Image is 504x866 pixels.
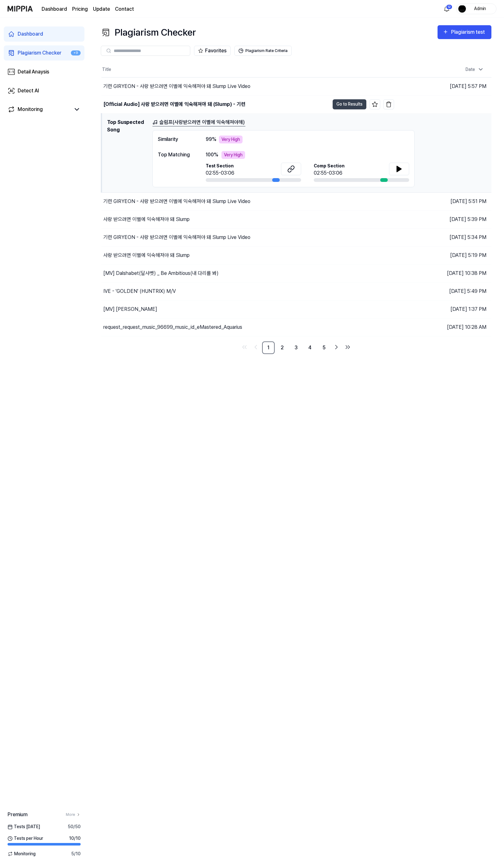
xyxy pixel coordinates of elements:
span: 100 % [206,151,218,159]
a: Dashboard [42,5,67,13]
img: 알림 [443,5,450,13]
a: Go to last page [343,342,353,352]
span: 10 / 10 [69,835,81,842]
a: Detail Anaysis [4,64,84,79]
span: Premium [8,811,27,818]
div: Plagiarism Checker [18,49,61,57]
div: 사랑 받으려면 이별에 익숙해져야 돼 Slump [103,252,190,259]
div: Plagiarism test [451,28,486,36]
td: [DATE] 5:34 PM [394,228,492,246]
button: Pricing [72,5,88,13]
td: [DATE] 10:38 PM [394,264,492,282]
div: Very High [221,151,245,159]
a: 2 [276,341,289,354]
a: Update [93,5,110,13]
button: Plagiarism test [438,25,491,39]
td: [DATE] 5:57 PM [394,77,492,95]
td: [DATE] 1:37 PM [394,300,492,318]
div: 기련 GIRYEON - 사랑 받으려면 이별에 익숙해져야 돼 Slump Live Video [103,83,250,90]
div: +9 [71,50,81,56]
td: [DATE] 5:19 PM [394,246,492,264]
button: 알림12 [442,4,452,14]
a: Go to next page [331,342,341,352]
div: Dashboard [18,30,43,38]
div: 12 [446,4,452,9]
td: [DATE] 5:49 PM [394,282,492,300]
nav: pagination [101,341,491,354]
img: profile [458,5,466,13]
div: Plagiarism Checker [101,25,196,39]
div: 기련 GIRYEON - 사랑 받으려면 이별에 익숙해져야 돼 Slump Live Video [103,198,250,205]
button: profileAdmin [456,3,496,14]
span: Tests per Hour [8,835,43,842]
button: Plagiarism Rate Criteria [234,46,292,56]
div: [Official Audio] 사랑 받으려면 이별에 익숙해져야 돼 (Slump) - 기련 [103,101,245,108]
div: IVE - 'GOLDEN' (HUNTRIX) M⧸V [103,288,176,295]
span: Comp Section [314,163,345,169]
a: 5 [318,341,330,354]
div: [MV] Dalshabet(달샤벳) _ Be Ambitious(내 다리를 봐) [103,270,219,277]
div: [MV] [PERSON_NAME] [103,305,157,313]
span: Tests [DATE] [8,823,40,830]
div: Date [463,64,486,75]
a: Plagiarism Checker+9 [4,45,84,61]
img: delete [386,101,392,108]
a: 4 [304,341,316,354]
th: Title [101,62,394,77]
a: 슬럼프(사랑받으려면 이별에 익숙해져야해) [152,119,245,126]
div: Top Matching [158,151,193,159]
a: Contact [115,5,134,13]
td: [DATE] 5:39 PM [394,210,492,228]
span: 50 / 50 [68,823,81,830]
a: Monitoring [8,106,71,113]
span: 5 / 10 [71,851,81,857]
div: 02:55-03:06 [314,169,345,177]
div: 기련 GIRYEON - 사랑 받으려면 이별에 익숙해져야 돼 Slump Live Video [103,234,250,241]
a: More [66,812,81,817]
span: Test Section [206,163,234,169]
div: Monitoring [18,106,43,113]
span: Monitoring [8,851,36,857]
button: Favorites [194,46,231,56]
a: 1 [262,341,275,354]
a: 3 [290,341,302,354]
div: 02:55-03:06 [206,169,234,177]
div: Very High [219,136,243,143]
a: Detect AI [4,83,84,98]
button: Go to Results [333,99,366,109]
div: Admin [468,5,492,12]
span: 99 % [206,136,216,143]
a: Dashboard [4,26,84,42]
td: [DATE] 5:51 PM [394,192,492,210]
a: Go to first page [239,342,249,352]
td: [DATE] 10:28 AM [394,318,492,336]
td: [DATE] 5:54 PM [394,95,492,113]
a: Go to previous page [251,342,261,352]
div: Detail Anaysis [18,68,49,76]
div: request_request_music_96699_music_id_eMastered_Aquarius [103,323,242,331]
div: Detect AI [18,87,39,95]
div: 사랑 받으려면 이별에 익숙해져야 돼 Slump [103,216,190,223]
h1: Top Suspected Song [107,119,147,187]
div: Similarity [158,136,193,143]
